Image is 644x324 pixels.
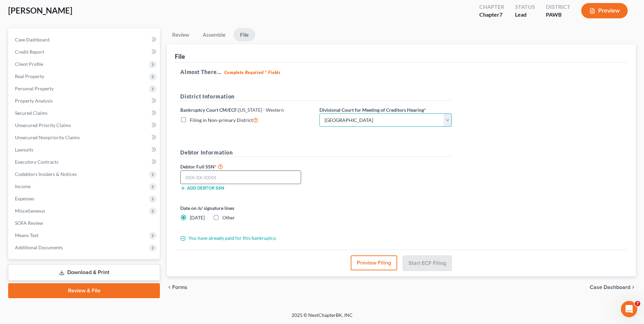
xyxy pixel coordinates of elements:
a: Executory Contracts [10,156,160,168]
span: Miscellaneous [15,208,45,214]
div: Chapter [479,11,504,19]
span: Income [15,183,31,189]
span: 7 [635,301,640,306]
button: Preview Filing [351,255,397,270]
a: Review & File [8,283,160,298]
label: Debtor Full SSN [177,162,316,170]
span: SOFA Review [15,220,43,226]
a: Secured Claims [10,107,160,119]
a: Case Dashboard [10,34,160,46]
span: Codebtors Insiders & Notices [15,171,77,177]
div: You have already paid for this bankruptcy. [177,235,455,241]
a: Assemble [197,28,231,41]
iframe: Intercom live chat [621,301,637,317]
span: Unsecured Priority Claims [15,122,71,128]
input: XXX-XX-XXXX [180,170,301,184]
button: Add debtor SSN [180,185,224,191]
label: Date on /s/ signature lines [180,204,313,212]
button: Preview [581,3,628,18]
strong: Complete Required * Fields [224,70,280,75]
span: Lawsuits [15,147,33,152]
i: chevron_left [167,285,172,290]
div: File [175,52,185,60]
div: 2025 © NextChapterBK, INC [129,312,516,324]
span: Other [222,215,235,220]
span: Executory Contracts [15,159,58,165]
span: Means Test [15,232,38,238]
a: Review [167,28,195,41]
span: Expenses [15,196,34,201]
a: Lawsuits [10,144,160,156]
h5: District Information [180,92,452,101]
a: SOFA Review [10,217,160,229]
span: Unsecured Nonpriority Claims [15,134,80,140]
span: Forms [172,285,187,290]
span: [DATE] [190,215,205,220]
label: Divisional Court for Meeting of Creditors Hearing [319,106,426,113]
h5: Almost There... [180,68,622,76]
div: Status [515,3,535,11]
span: Additional Documents [15,245,63,250]
span: Personal Property [15,86,54,91]
span: 7 [499,11,502,18]
span: Secured Claims [15,110,48,116]
span: [PERSON_NAME] [8,5,72,15]
a: Unsecured Nonpriority Claims [10,131,160,144]
span: Case Dashboard [15,37,50,42]
i: chevron_right [630,285,636,290]
div: Chapter [479,3,504,11]
div: PAWB [546,11,570,19]
button: Start ECF Filing [403,255,452,271]
span: [US_STATE] - Western [238,107,284,113]
div: District [546,3,570,11]
span: Credit Report [15,49,44,55]
span: Property Analysis [15,98,53,104]
h5: Debtor Information [180,148,452,157]
div: Lead [515,11,535,19]
a: Unsecured Priority Claims [10,119,160,131]
span: Filing in Non-primary District [190,117,253,123]
span: Client Profile [15,61,43,67]
button: chevron_left Forms [167,285,197,290]
a: Credit Report [10,46,160,58]
a: Case Dashboard chevron_right [590,285,636,290]
label: Bankruptcy Court CM/ECF: [180,106,284,113]
a: Property Analysis [10,95,160,107]
span: Case Dashboard [590,285,630,290]
a: File [234,28,255,41]
span: Real Property [15,73,44,79]
a: Download & Print [8,265,160,281]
